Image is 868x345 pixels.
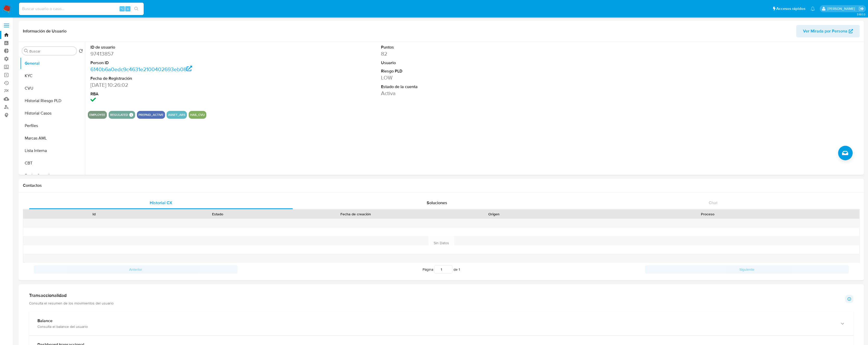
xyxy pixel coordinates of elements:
a: Notificaciones [811,6,815,11]
button: Buscar [24,49,28,53]
button: KYC [20,70,85,82]
span: Soluciones [427,200,447,206]
button: Historial Riesgo PLD [20,95,85,107]
dd: LOW [381,74,569,81]
a: Salir [859,6,864,11]
a: 6140b6a0edc9c4631e2100402693eb08 [90,65,192,73]
div: Estado [160,211,276,217]
button: Anterior [34,265,238,274]
div: Id [36,211,152,217]
dd: Activa [381,90,569,97]
dt: Fecha de Registración [90,76,279,81]
div: Origen [436,211,552,217]
button: Ver Mirada por Persona [796,25,860,37]
span: Chat [709,200,718,206]
h1: Información de Usuario [23,29,67,34]
dt: RBA [90,91,279,97]
p: federico.luaces@mercadolibre.com [827,6,857,11]
dt: Estado de la cuenta [381,84,569,90]
span: Página de [423,265,460,274]
span: Historial CX [150,200,172,206]
dt: Usuario [381,60,569,66]
span: ⌥ [120,6,124,11]
div: Fecha de creación [283,211,428,217]
dd: 82 [381,50,569,57]
h1: Contactos [23,183,860,188]
button: CBT [20,157,85,169]
dt: Person ID [90,60,279,66]
dt: ID de usuario [90,44,279,50]
dd: [DATE] 10:26:02 [90,81,279,89]
button: Siguiente [645,265,849,274]
input: Buscar usuario o caso... [19,5,144,12]
dt: Riesgo PLD [381,68,569,74]
button: Fecha Compliant [20,169,85,182]
button: Marcas AML [20,132,85,144]
button: Perfiles [20,120,85,132]
button: Volver al orden por defecto [79,49,83,55]
span: 1 [459,267,460,272]
button: search-icon [131,5,142,12]
span: s [127,6,129,11]
dd: 97413857 [90,50,279,57]
button: CVU [20,82,85,95]
button: General [20,57,85,70]
button: Lista Interna [20,144,85,157]
span: Accesos rápidos [776,6,805,11]
dt: Puntos [381,44,569,50]
button: Historial Casos [20,107,85,120]
div: Proceso [559,211,856,217]
span: Ver Mirada por Persona [803,25,847,37]
input: Buscar [29,49,75,54]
